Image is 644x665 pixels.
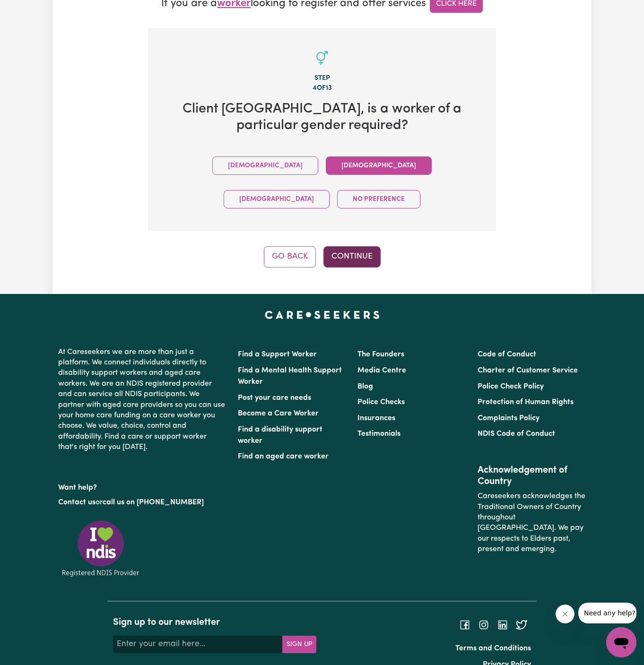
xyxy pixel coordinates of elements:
[58,499,96,506] a: Contact us
[497,621,508,629] a: Follow Careseekers on LinkedIn
[478,465,586,487] h2: Acknowledgement of Country
[478,398,574,406] a: Protection of Human Rights
[326,156,432,175] button: [DEMOGRAPHIC_DATA]
[516,621,527,629] a: Follow Careseekers on Twitter
[357,383,373,390] a: Blog
[455,645,531,652] a: Terms and Conditions
[163,101,481,134] h2: Client [GEOGRAPHIC_DATA] , is a worker of a particular gender required?
[58,493,226,511] p: or
[357,398,405,406] a: Police Checks
[357,430,400,438] a: Testimonials
[578,603,636,623] iframe: Message from company
[238,394,311,402] a: Post your care needs
[238,410,319,417] a: Become a Care Worker
[478,430,555,438] a: NDIS Code of Conduct
[357,367,406,374] a: Media Centre
[478,415,540,422] a: Complaints Policy
[58,479,226,493] p: Want help?
[478,367,578,374] a: Charter of Customer Service
[357,351,404,358] a: The Founders
[212,156,318,175] button: [DEMOGRAPHIC_DATA]
[459,621,470,629] a: Follow Careseekers on Facebook
[224,190,330,208] button: [DEMOGRAPHIC_DATA]
[323,246,381,267] button: Continue
[163,83,481,94] div: 4 of 13
[282,636,316,653] button: Subscribe
[238,367,342,386] a: Find a Mental Health Support Worker
[103,499,204,506] a: call us on [PHONE_NUMBER]
[113,636,283,653] input: Enter your email here...
[556,605,574,623] iframe: Close message
[58,519,143,578] img: Registered NDIS provider
[478,383,544,390] a: Police Check Policy
[478,351,536,358] a: Code of Conduct
[265,311,380,319] a: Careseekers home page
[478,621,489,629] a: Follow Careseekers on Instagram
[58,343,226,457] p: At Careseekers we are more than just a platform. We connect individuals directly to disability su...
[163,73,481,84] div: Step
[357,415,395,422] a: Insurances
[337,190,420,208] button: No preference
[264,246,316,267] button: Go Back
[606,627,636,657] iframe: Button to launch messaging window
[238,351,317,358] a: Find a Support Worker
[113,617,316,628] h2: Sign up to our newsletter
[478,487,586,558] p: Careseekers acknowledges the Traditional Owners of Country throughout [GEOGRAPHIC_DATA]. We pay o...
[238,453,329,460] a: Find an aged care worker
[238,426,322,445] a: Find a disability support worker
